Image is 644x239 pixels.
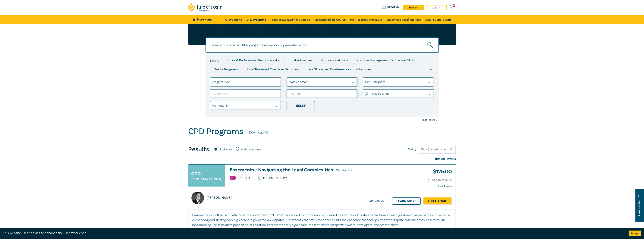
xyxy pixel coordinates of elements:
[408,147,417,151] span: Sort by:
[427,66,434,73] div: ...
[191,177,221,181] small: Seminar (1 Hour)
[188,146,209,153] h4: Results
[210,60,220,63] label: Filter by:
[188,127,243,136] h1: CPD Programs
[426,5,447,10] a: Log in
[193,17,219,22] a: Store Home
[336,168,352,172] span: CPD Points 1
[360,75,394,82] div: National Programs
[425,15,451,24] a: Legal Support Staff
[637,191,641,220] span: Can we help ?
[403,5,424,10] a: sign up
[421,147,422,151] input: Sort by
[353,57,418,64] div: Practice Management & Business Skills
[382,5,400,10] a: Program
[212,104,213,108] input: select
[629,231,641,236] button: Accept cookies
[206,37,439,53] input: Search for a program title, program description or presenter name
[271,15,310,24] a: Practice Management Course
[210,75,270,82] div: Live Streamed Practical Workshops
[191,192,204,204] img: https://s3.ap-southeast-2.amazonaws.com/leo-cussen-store-production-content/Contacts/Phillip%20Le...
[287,101,315,110] div: Reset
[223,57,282,64] div: Ethics & Professional Responsibility
[427,178,452,182] button: Add to wishlist
[438,185,452,188] strong: Live Stream
[272,75,315,82] div: Pre-Recorded Webcasts
[350,15,382,24] a: Pre-Recorded Webcasts
[230,167,384,173] h3: Easements - Navigating the Legal Complexities
[392,197,421,205] a: Learn more
[368,199,388,203] div: Hide Detail
[258,176,287,180] p: 1:00 PM - 2:00 PM
[220,147,233,152] label: List view
[210,66,242,73] div: Onsite Programs
[314,15,346,24] a: Medicare Billing Course
[206,195,232,200] p: [PERSON_NAME]
[423,197,452,205] a: Add to Cart
[365,92,366,96] input: select
[247,15,266,24] a: CPD Programs
[240,177,254,180] p: [DATE]
[230,176,236,180] img: Substantive Law
[191,170,201,177] h3: CPD
[304,66,375,73] div: Live Streamed Conferences and Intensives
[284,57,316,64] div: Substantive Law
[210,89,281,98] input: From Date
[365,80,366,84] input: select
[3,231,623,236] div: This website uses cookies to enhance the user experience.
[287,89,357,98] input: To Date
[230,167,384,173] a: Easements - Navigating the Legal Complexities CPD Points1
[386,15,421,24] a: Supervised Legal Trainees
[249,130,270,135] a: Download PDF
[244,66,302,73] div: Live Streamed One Hour Seminars
[317,75,358,82] div: 10 CPD Point Packages
[188,157,456,162] div: Hide All Details
[241,147,261,152] label: Calendar view
[289,80,289,84] input: select
[225,15,242,24] a: All Programs
[318,57,351,64] div: Professional Skills
[212,80,213,84] input: select
[430,167,452,176] h3: $ 175.00
[453,4,455,7] span: 0
[192,213,452,228] p: Easements can often lie quietly on a title until they don’t. Whether implied by continual use, cr...
[422,118,439,122] div: Hide Filters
